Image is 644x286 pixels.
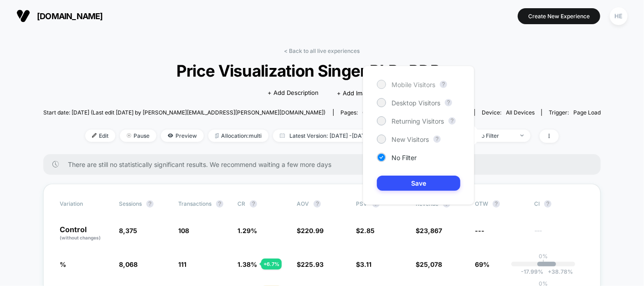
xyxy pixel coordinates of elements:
[392,135,429,143] span: New Visitors
[273,130,387,142] span: Latest Version: [DATE] - [DATE]
[14,9,106,23] button: [DOMAIN_NAME]
[361,227,375,234] span: 2.85
[573,109,601,116] span: Page Load
[416,260,442,268] span: $
[178,260,186,268] span: 111
[607,7,630,26] button: HE
[506,109,535,116] span: all devices
[60,226,110,241] p: Control
[297,260,324,268] span: $
[161,130,204,142] span: Preview
[119,260,138,268] span: 8,068
[237,227,257,234] span: 1.29 %
[392,99,440,107] span: Desktop Visitors
[37,11,103,21] span: [DOMAIN_NAME]
[392,81,435,88] span: Mobile Visitors
[474,109,541,116] span: Device:
[301,260,324,268] span: 225.93
[610,7,628,25] div: HE
[445,99,452,106] button: ?
[440,81,447,88] button: ?
[127,133,131,138] img: end
[60,260,66,268] span: %
[250,200,257,208] button: ?
[119,227,137,234] span: 8,375
[43,109,325,116] span: Start date: [DATE] (Last edit [DATE] by [PERSON_NAME][EMAIL_ADDRESS][PERSON_NAME][DOMAIN_NAME])
[392,117,444,125] span: Returning Visitors
[92,133,97,138] img: edit
[520,135,524,136] img: end
[392,154,417,161] span: No Filter
[314,200,321,208] button: ?
[237,200,245,207] span: CR
[237,260,257,268] span: 1.38 %
[208,130,268,142] span: Allocation: multi
[85,130,115,142] span: Edit
[60,235,101,240] span: (without changes)
[521,268,543,275] span: -17.99 %
[534,200,584,208] span: CI
[448,117,456,125] button: ?
[475,227,484,234] span: ---
[337,89,376,97] span: + Add Images
[539,253,548,260] p: 0%
[178,200,211,207] span: Transactions
[68,161,583,168] span: There are still no statistically significant results. We recommend waiting a few more days
[548,268,551,275] span: +
[549,109,601,116] div: Trigger:
[119,200,142,207] span: Sessions
[120,130,156,142] span: Pause
[420,260,442,268] span: 25,078
[475,260,489,268] span: 69%
[178,227,189,234] span: 108
[340,109,377,116] div: Pages:
[493,200,500,208] button: ?
[284,47,360,54] a: < Back to all live experiences
[534,228,584,241] span: ---
[433,135,441,143] button: ?
[216,200,223,208] button: ?
[477,132,514,139] div: No Filter
[377,176,460,191] button: Save
[518,8,600,24] button: Create New Experience
[301,227,324,234] span: 220.99
[420,227,442,234] span: 23,867
[280,133,285,138] img: calendar
[356,227,375,234] span: $
[297,227,324,234] span: $
[361,260,372,268] span: 3.11
[268,88,319,98] span: + Add Description
[71,61,573,80] span: Price Visualization Singer PLP+PDP
[215,133,219,138] img: rebalance
[543,268,573,275] span: 38.78 %
[542,260,544,266] p: |
[16,9,30,23] img: Visually logo
[297,200,309,207] span: AOV
[261,259,282,270] div: + 6.7 %
[544,200,551,208] button: ?
[356,260,372,268] span: $
[416,227,442,234] span: $
[146,200,154,208] button: ?
[60,200,110,208] span: Variation
[475,200,525,208] span: OTW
